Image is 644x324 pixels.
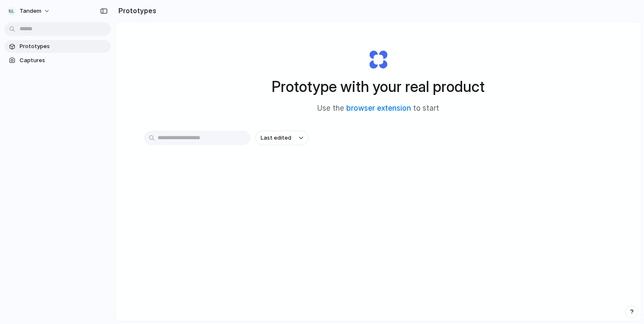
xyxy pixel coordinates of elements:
[20,7,41,15] span: Tandem
[115,6,156,16] h2: Prototypes
[4,4,55,18] button: Tandem
[4,40,111,53] a: Prototypes
[317,103,439,114] span: Use the to start
[20,42,107,51] span: Prototypes
[20,56,107,65] span: Captures
[261,134,291,142] span: Last edited
[256,131,308,145] button: Last edited
[346,104,411,112] a: browser extension
[272,75,485,98] h1: Prototype with your real product
[4,54,111,67] a: Captures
